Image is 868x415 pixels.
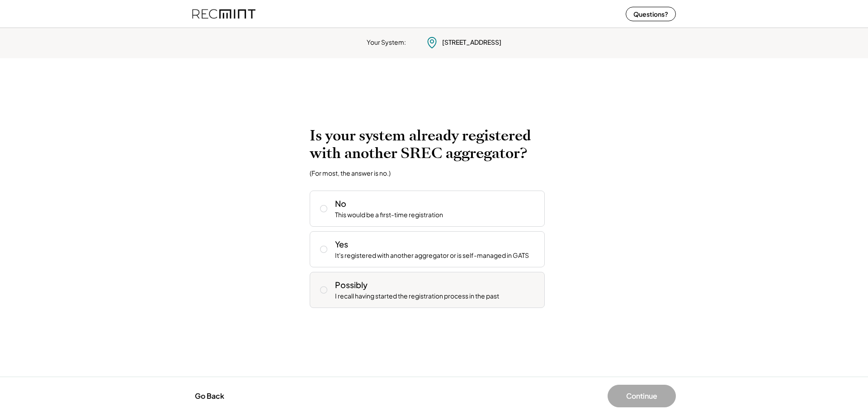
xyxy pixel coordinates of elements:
h2: Is your system already registered with another SREC aggregator? [310,127,558,162]
div: Possibly [335,279,368,290]
img: recmint-logotype%403x%20%281%29.jpeg [192,2,255,26]
div: This would be a first-time registration [335,210,443,219]
button: Continue [608,385,676,407]
div: (For most, the answer is no.) [310,169,391,177]
div: I recall having started the registration process in the past [335,292,499,301]
div: It's registered with another aggregator or is self-managed in GATS [335,251,529,260]
div: [STREET_ADDRESS] [442,38,501,47]
button: Go Back [192,386,227,406]
div: No [335,198,346,209]
div: Your System: [367,38,406,47]
div: Yes [335,238,348,250]
button: Questions? [626,7,676,21]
